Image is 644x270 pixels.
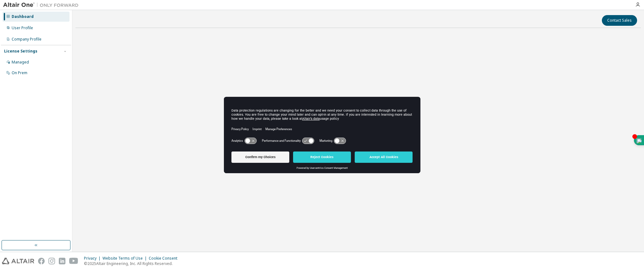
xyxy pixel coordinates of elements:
[103,256,149,261] div: Website Terms of Use
[12,25,33,30] div: User Profile
[59,258,65,264] img: linkedin.svg
[12,70,27,75] div: On Prem
[3,2,82,8] img: Altair One
[38,258,45,264] img: facebook.svg
[12,14,34,19] div: Dashboard
[12,60,29,65] div: Managed
[602,15,637,26] button: Contact Sales
[149,256,181,261] div: Cookie Consent
[2,258,34,264] img: altair_logo.svg
[84,261,181,266] p: © 2025 Altair Engineering, Inc. All Rights Reserved.
[84,256,103,261] div: Privacy
[12,37,42,42] div: Company Profile
[4,49,37,54] div: License Settings
[69,258,78,264] img: youtube.svg
[48,258,55,264] img: instagram.svg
